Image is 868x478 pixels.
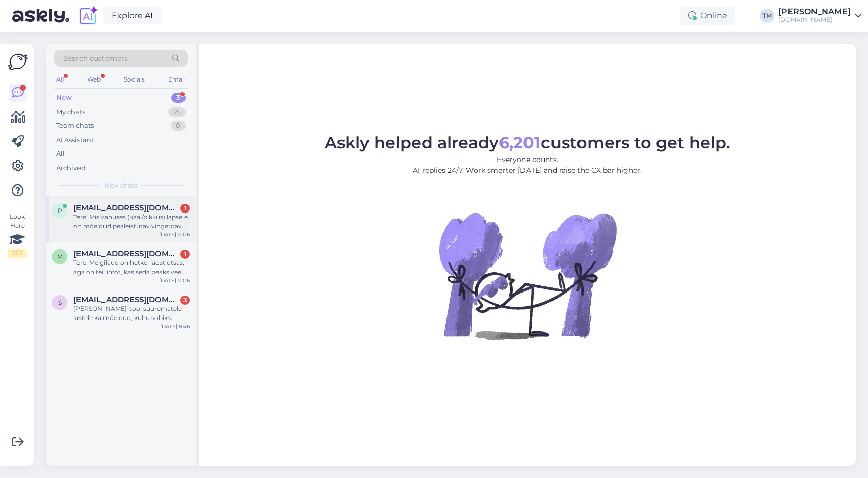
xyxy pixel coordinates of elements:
[54,73,66,86] div: All
[122,73,147,86] div: Socials
[778,16,851,24] div: [DOMAIN_NAME]
[57,253,63,260] span: M
[171,93,186,103] div: 3
[63,53,128,64] span: Search customers
[73,203,179,213] span: parna.katri@hotmail.com
[103,7,162,24] a: Explore AI
[8,52,28,71] img: Askly Logo
[56,149,65,159] div: All
[56,93,72,103] div: New
[180,296,190,305] div: 3
[8,249,27,258] div: 2 / 3
[166,73,188,86] div: Email
[160,323,190,330] div: [DATE] 8:46
[73,213,190,231] div: Tere! Mis vanuses (kaal/pikkus) lapsele on mõeldud pealeistutav vingerdav auto? Aitäh vastuse ees...
[680,7,735,25] div: Online
[56,135,94,145] div: AI Assistant
[180,204,190,213] div: 1
[73,304,190,323] div: [PERSON_NAME]-tool suurematele lastele ka mõeldud, kuhu sobiks mõnusalt istuma 9-aastane laps? [P...
[73,258,190,277] div: Tere! Meigilaud on hetkel laost otsas, aga on teil infot, kas seda peaks veel juurde tulena või o...
[180,250,190,259] div: 1
[8,212,27,258] div: Look Here
[56,163,86,173] div: Archived
[85,73,103,86] div: Web
[159,277,190,284] div: [DATE] 11:06
[73,249,179,258] span: Merlin.zuzjonok@gmail.com
[325,132,730,152] span: Askly helped already customers to get help.
[104,181,137,190] span: New chats
[171,121,186,131] div: 0
[778,8,862,24] a: [PERSON_NAME][DOMAIN_NAME]
[73,295,179,304] span: Sigritsarv@gmail.com
[168,107,186,117] div: 25
[325,154,730,176] p: Everyone counts. AI replies 24/7. Work smarter [DATE] and raise the CX bar higher.
[56,121,94,131] div: Team chats
[56,107,85,117] div: My chats
[499,132,541,152] b: 6,201
[58,299,62,306] span: S
[159,231,190,238] div: [DATE] 11:06
[77,5,99,26] img: explore-ai
[58,207,62,215] span: p
[778,8,851,16] div: [PERSON_NAME]
[760,9,774,23] div: TM
[436,184,619,367] img: No Chat active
